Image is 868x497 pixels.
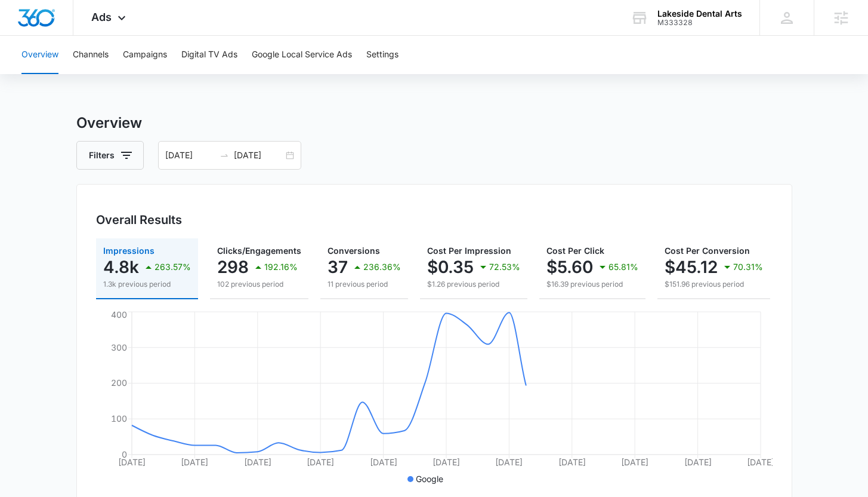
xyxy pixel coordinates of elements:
[328,257,348,277] p: 37
[665,257,718,277] p: $45.12
[733,263,763,271] p: 70.31%
[264,263,298,271] p: 192.16%
[76,112,792,134] h3: Overview
[657,19,742,27] div: account id
[489,263,520,271] p: 72.53%
[665,246,750,256] span: Cost Per Conversion
[234,149,283,162] input: End date
[546,257,593,277] p: $5.60
[558,457,585,467] tspan: [DATE]
[122,449,127,459] tspan: 0
[369,457,397,467] tspan: [DATE]
[118,457,146,467] tspan: [DATE]
[220,151,229,160] span: to
[217,257,249,277] p: 298
[103,257,139,277] p: 4.8k
[433,457,460,467] tspan: [DATE]
[111,378,127,388] tspan: 200
[111,342,127,352] tspan: 300
[155,263,191,271] p: 263.57%
[111,309,127,320] tspan: 400
[220,151,229,160] span: swap-right
[416,473,443,485] p: Google
[657,9,742,19] div: account name
[96,211,182,229] h3: Overall Results
[495,457,523,467] tspan: [DATE]
[427,279,520,290] p: $1.26 previous period
[103,279,191,290] p: 1.3k previous period
[546,279,638,290] p: $16.39 previous period
[747,457,774,467] tspan: [DATE]
[103,246,155,256] span: Impressions
[427,257,474,277] p: $0.35
[328,279,401,290] p: 11 previous period
[684,457,711,467] tspan: [DATE]
[665,279,763,290] p: $151.96 previous period
[217,246,301,256] span: Clicks/Engagements
[181,36,237,74] button: Digital TV Ads
[307,457,334,467] tspan: [DATE]
[252,36,352,74] button: Google Local Service Ads
[76,141,144,170] button: Filters
[111,413,127,424] tspan: 100
[243,457,271,467] tspan: [DATE]
[165,149,215,162] input: Start date
[621,457,648,467] tspan: [DATE]
[363,263,401,271] p: 236.36%
[73,36,109,74] button: Channels
[181,457,208,467] tspan: [DATE]
[366,36,399,74] button: Settings
[217,279,301,290] p: 102 previous period
[123,36,167,74] button: Campaigns
[608,263,638,271] p: 65.81%
[328,246,380,256] span: Conversions
[546,246,604,256] span: Cost Per Click
[427,246,511,256] span: Cost Per Impression
[91,11,112,23] span: Ads
[21,36,58,74] button: Overview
